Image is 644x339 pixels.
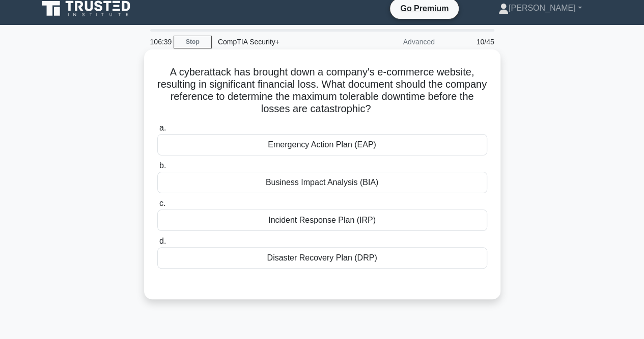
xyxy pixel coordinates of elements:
h5: A cyberattack has brought down a company's e-commerce website, resulting in significant financial... [156,66,488,116]
span: c. [159,199,165,207]
a: Stop [174,36,212,48]
div: Incident Response Plan (IRP) [157,210,487,231]
div: CompTIA Security+ [212,32,352,52]
div: 106:39 [144,32,174,52]
span: d. [159,237,166,245]
div: Business Impact Analysis (BIA) [157,172,487,193]
div: Advanced [352,32,441,52]
div: 10/45 [441,32,500,52]
div: Disaster Recovery Plan (DRP) [157,247,487,269]
div: Emergency Action Plan (EAP) [157,134,487,155]
span: b. [159,161,166,170]
a: Go Premium [394,2,455,15]
span: a. [159,123,166,132]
